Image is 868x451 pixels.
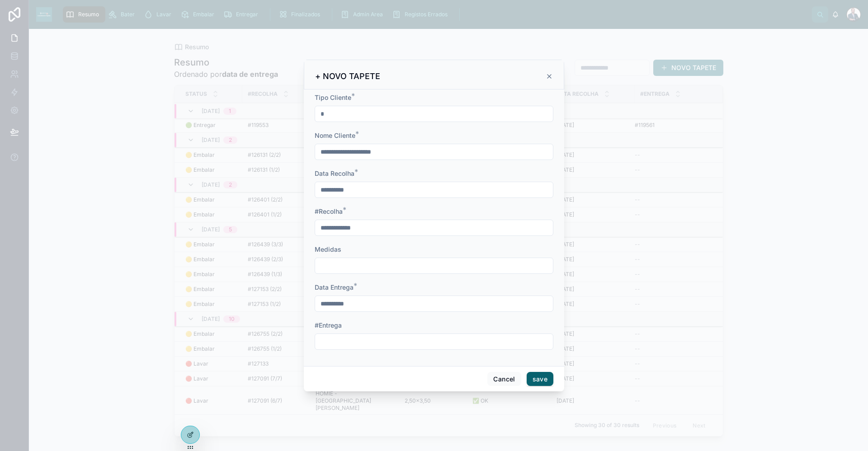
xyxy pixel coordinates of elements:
h3: + NOVO TAPETE [315,71,380,82]
span: Data Recolha [315,169,354,177]
button: Cancel [487,372,521,386]
span: #Entrega [315,321,342,329]
span: Data Entrega [315,283,354,291]
span: Medidas [315,245,341,253]
button: save [527,372,553,386]
span: Tipo Cliente [315,94,351,101]
span: #Recolha [315,207,343,215]
span: Nome Cliente [315,132,355,139]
